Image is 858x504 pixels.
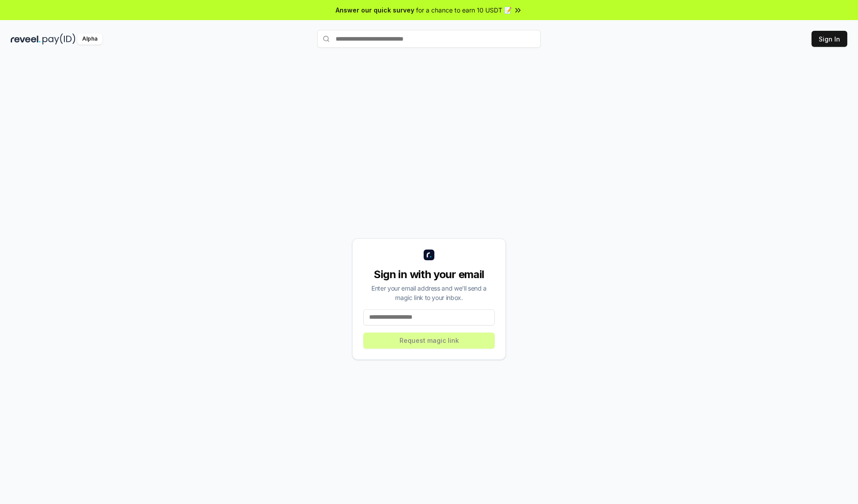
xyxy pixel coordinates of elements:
img: pay_id [42,33,76,45]
div: Alpha [77,33,102,45]
span: Answer our quick survey [336,5,414,15]
img: reveel_dark [11,33,41,45]
img: logo_small [424,250,434,260]
div: Sign in with your email [363,267,495,282]
button: Sign In [812,31,847,47]
span: for a chance to earn 10 USDT 📝 [416,5,512,15]
div: Enter your email address and we’ll send a magic link to your inbox. [363,283,495,302]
